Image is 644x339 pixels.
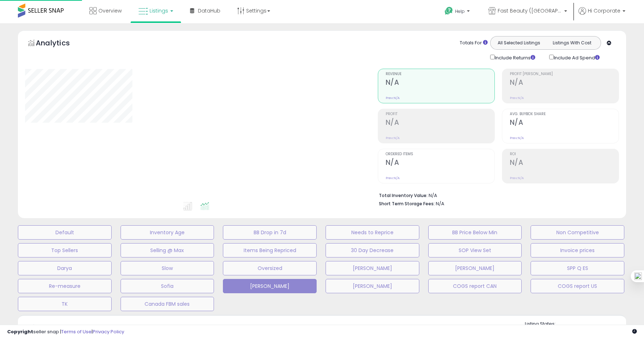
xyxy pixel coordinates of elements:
div: Include Returns [485,53,544,62]
h2: N/A [386,78,494,88]
span: Hi Corporate [588,7,620,14]
span: DataHub [198,7,220,14]
b: Total Inventory Value: [379,192,428,198]
span: Profit [386,112,494,116]
span: Overview [98,7,122,14]
button: Items Being Repriced [223,243,317,257]
button: Re-measure [18,279,112,293]
button: [PERSON_NAME] [326,261,419,275]
button: Default [18,225,112,240]
div: Include Ad Spend [544,53,611,62]
button: COGS report US [531,279,624,293]
span: Avg. Buybox Share [510,112,619,116]
small: Prev: N/A [386,136,400,140]
button: All Selected Listings [492,38,546,48]
button: Selling @ Max [121,243,214,257]
h2: N/A [386,118,494,128]
button: 30 Day Decrease [326,243,419,257]
span: ROI [510,152,619,156]
i: Get Help [444,6,453,15]
button: COGS report CAN [428,279,522,293]
small: Prev: N/A [510,96,524,100]
small: Prev: N/A [386,176,400,180]
button: Needs to Reprice [326,225,419,240]
button: SOP View Set [428,243,522,257]
a: Help [439,1,477,23]
button: [PERSON_NAME] [428,261,522,275]
small: Prev: N/A [510,176,524,180]
button: BB Drop in 7d [223,225,317,240]
span: Fast Beauty ([GEOGRAPHIC_DATA]) [498,7,562,14]
button: Oversized [223,261,317,275]
small: Prev: N/A [510,136,524,140]
b: Short Term Storage Fees: [379,201,435,207]
button: Listings With Cost [545,38,599,48]
h2: N/A [386,158,494,168]
button: BB Price Below Min [428,225,522,240]
button: Sofia [121,279,214,293]
span: Help [455,8,465,14]
li: N/A [379,191,614,199]
button: Top Sellers [18,243,112,257]
img: one_i.png [634,272,642,280]
h2: N/A [510,158,619,168]
span: N/A [436,200,444,207]
button: TK [18,297,112,311]
strong: Copyright [7,328,33,335]
button: Invoice prices [531,243,624,257]
div: Totals For [460,40,488,46]
small: Prev: N/A [386,96,400,100]
div: seller snap | | [7,329,124,335]
button: [PERSON_NAME] [223,279,317,293]
button: Inventory Age [121,225,214,240]
button: Canada FBM sales [121,297,214,311]
span: Revenue [386,72,494,76]
button: Slow [121,261,214,275]
span: Ordered Items [386,152,494,156]
h2: N/A [510,118,619,128]
h5: Analytics [36,38,84,50]
span: Listings [150,7,168,14]
span: Profit [PERSON_NAME] [510,72,619,76]
button: SPP Q ES [531,261,624,275]
a: Hi Corporate [579,7,625,23]
h2: N/A [510,78,619,88]
button: [PERSON_NAME] [326,279,419,293]
button: Non Competitive [531,225,624,240]
button: Darya [18,261,112,275]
